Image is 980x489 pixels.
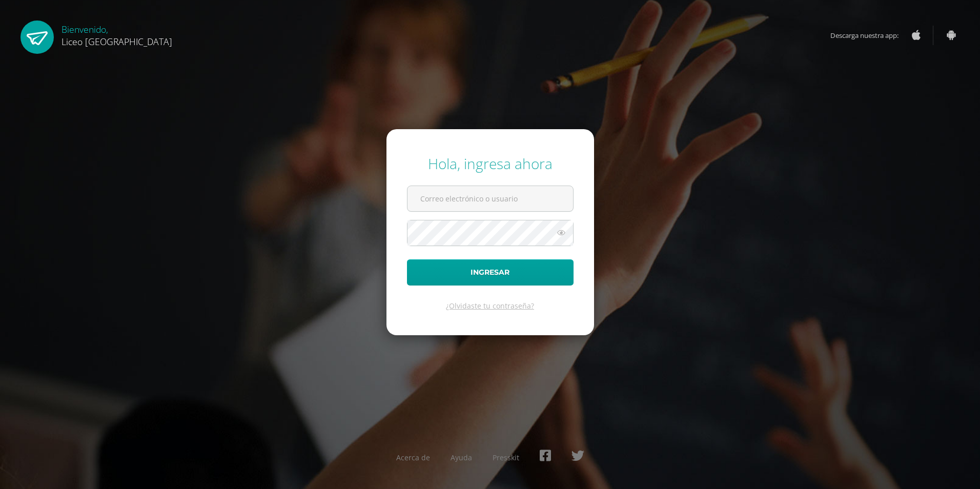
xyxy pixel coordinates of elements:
[62,21,172,48] div: Bienvenido,
[407,154,574,173] div: Hola, ingresa ahora
[407,259,574,286] button: Ingresar
[407,186,573,211] input: Correo electrónico o usuario
[493,453,519,462] a: Presskit
[62,35,172,48] span: Liceo [GEOGRAPHIC_DATA]
[396,453,430,462] a: Acerca de
[446,301,534,311] a: ¿Olvidaste tu contraseña?
[451,453,472,462] a: Ayuda
[830,26,909,45] span: Descarga nuestra app:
